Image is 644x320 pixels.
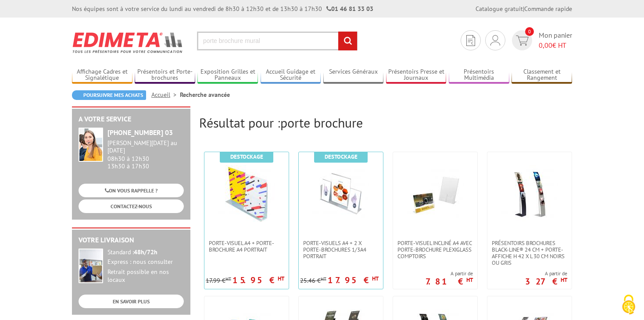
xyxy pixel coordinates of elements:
a: Services Généraux [323,68,384,82]
a: Porte-Visuel A4 + Porte-brochure A4 portrait [204,240,289,253]
img: Porte-Visuels A4 + 2 x Porte-brochures 1/3A4 portrait [312,165,369,222]
img: devis rapide [516,36,529,46]
a: Catalogue gratuit [476,5,523,13]
a: Présentoirs et Porte-brochures [135,68,195,82]
span: Présentoirs brochures Black-Line® 24 cm + porte-affiche H 42 x L 30 cm Noirs ou Gris [492,240,567,266]
a: Porte-visuel incliné A4 avec porte-brochure plexiglass comptoirs [393,240,477,260]
a: Présentoirs brochures Black-Line® 24 cm + porte-affiche H 42 x L 30 cm Noirs ou Gris [487,240,572,266]
b: Destockage [325,153,358,160]
span: Mon panier [539,30,572,50]
img: devis rapide [466,35,475,46]
img: Porte-Visuel A4 + Porte-brochure A4 portrait [218,165,275,222]
li: Recherche avancée [180,90,230,99]
img: Cookies (fenêtre modale) [618,294,640,316]
a: CONTACTEZ-NOUS [79,199,184,213]
p: 327 € [525,279,567,284]
span: Porte-Visuel A4 + Porte-brochure A4 portrait [209,240,284,253]
a: Présentoirs Multimédia [449,68,509,82]
div: | [476,4,572,13]
a: ON VOUS RAPPELLE ? [79,184,184,197]
h2: Votre livraison [79,236,184,244]
a: Accueil Guidage et Sécurité [261,68,321,82]
a: Accueil [151,91,180,99]
span: Porte-Visuels A4 + 2 x Porte-brochures 1/3A4 portrait [303,240,379,260]
a: EN SAVOIR PLUS [79,295,184,308]
span: 0 [525,27,534,36]
sup: HT [561,276,567,284]
p: 25.46 € [300,277,326,284]
input: Rechercher un produit ou une référence... [197,32,358,50]
img: widget-livraison.jpg [79,249,103,283]
div: [PERSON_NAME][DATE] au [DATE] [107,139,184,154]
strong: [PHONE_NUMBER] 03 [107,128,173,137]
img: Porte-visuel incliné A4 avec porte-brochure plexiglass comptoirs [407,165,464,222]
div: Nos équipes sont à votre service du lundi au vendredi de 8h30 à 12h30 et de 13h30 à 17h30 [72,4,373,13]
sup: HT [372,275,379,282]
span: Porte-visuel incliné A4 avec porte-brochure plexiglass comptoirs [397,240,473,260]
h2: Résultat pour : [199,115,572,130]
p: 17.99 € [206,277,231,284]
button: Cookies (fenêtre modale) [613,290,644,320]
img: devis rapide [490,35,500,46]
span: A partir de [426,270,473,277]
strong: 01 46 81 33 03 [326,5,373,13]
p: 7.81 € [426,279,473,284]
a: Affichage Cadres et Signalétique [72,68,132,82]
p: 17.95 € [328,277,379,283]
input: rechercher [338,32,357,50]
sup: HT [225,276,231,282]
sup: HT [278,275,284,282]
a: Porte-Visuels A4 + 2 x Porte-brochures 1/3A4 portrait [299,240,383,260]
span: 0,00 [539,41,552,50]
a: devis rapide 0 Mon panier 0,00€ HT [510,30,572,50]
a: Présentoirs Presse et Journaux [386,68,447,82]
img: Présentoirs brochures Black-Line® 24 cm + porte-affiche H 42 x L 30 cm Noirs ou Gris [501,165,558,222]
a: Classement et Rangement [512,68,572,82]
strong: 48h/72h [134,248,157,256]
img: widget-service.jpg [79,128,103,162]
sup: HT [321,276,326,282]
b: Destockage [230,153,263,160]
sup: HT [466,276,473,284]
span: porte brochure [280,114,363,131]
a: Poursuivre mes achats [72,90,146,100]
span: A partir de [525,270,567,277]
span: € HT [539,40,572,50]
a: Commande rapide [524,5,572,13]
div: Retrait possible en nos locaux [107,268,184,284]
div: 08h30 à 12h30 13h30 à 17h30 [107,139,184,170]
p: 15.95 € [233,277,284,283]
img: Edimeta [72,26,184,59]
a: Exposition Grilles et Panneaux [197,68,258,82]
h2: A votre service [79,115,184,123]
div: Express : nous consulter [107,258,184,266]
div: Standard : [107,249,184,256]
